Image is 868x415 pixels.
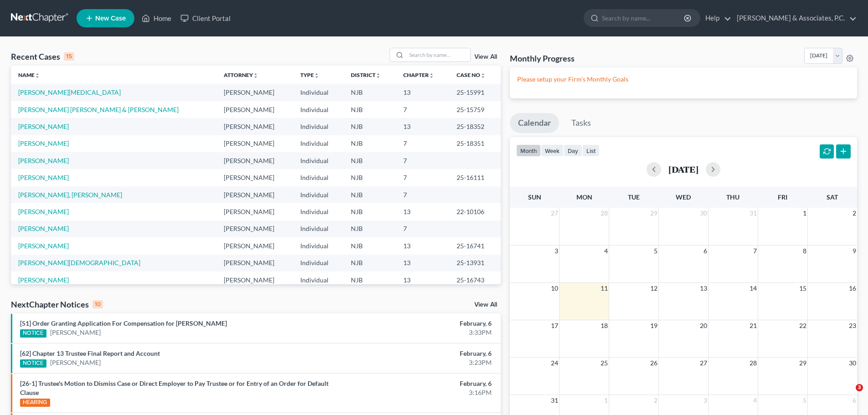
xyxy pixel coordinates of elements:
span: 18 [600,320,609,331]
button: week [541,144,564,157]
td: Individual [293,220,343,237]
button: month [516,144,541,157]
div: February, 6 [340,349,492,358]
span: 2 [852,208,857,219]
span: 19 [649,320,658,331]
div: NOTICE [20,329,46,338]
td: NJB [344,186,396,203]
td: 13 [396,84,449,101]
span: 16 [848,283,857,294]
td: [PERSON_NAME] [216,220,293,237]
td: 7 [396,169,449,186]
span: 1 [802,208,807,219]
button: list [582,144,600,157]
a: Help [701,10,731,26]
div: HEARING [20,399,50,407]
span: 5 [653,246,658,256]
span: Fri [778,193,787,201]
a: [PERSON_NAME] [50,358,101,367]
td: [PERSON_NAME] [216,169,293,186]
td: Individual [293,118,343,135]
td: NJB [344,135,396,152]
span: 11 [600,283,609,294]
a: [PERSON_NAME], [PERSON_NAME] [18,191,122,199]
i: unfold_more [35,73,40,78]
td: 7 [396,152,449,169]
td: NJB [344,84,396,101]
span: 28 [749,358,758,369]
span: 6 [703,246,708,256]
div: 10 [92,300,103,308]
td: 25-16743 [449,272,501,288]
a: Tasks [563,113,599,133]
td: NJB [344,101,396,118]
a: [PERSON_NAME] [18,123,69,130]
span: 12 [649,283,658,294]
i: unfold_more [480,73,486,78]
td: [PERSON_NAME] [216,186,293,203]
a: Chapterunfold_more [403,72,434,78]
div: February, 6 [340,319,492,328]
td: 25-16111 [449,169,501,186]
i: unfold_more [375,73,381,78]
span: 1 [603,395,609,406]
a: Home [137,10,176,26]
span: 15 [798,283,807,294]
iframe: Intercom live chat [837,384,859,406]
a: [51] Order Granting Application For Compensation for [PERSON_NAME] [20,319,227,327]
span: 31 [550,395,559,406]
a: [PERSON_NAME] [18,225,69,232]
div: 3:16PM [340,388,492,397]
span: 3 [554,246,559,256]
td: 7 [396,186,449,203]
td: NJB [344,255,396,272]
span: Wed [676,193,691,201]
td: NJB [344,203,396,220]
span: 4 [752,395,758,406]
td: Individual [293,203,343,220]
td: Individual [293,135,343,152]
td: 13 [396,237,449,254]
td: 25-18352 [449,118,501,135]
td: NJB [344,118,396,135]
td: Individual [293,169,343,186]
a: [26-1] Trustee's Motion to Dismiss Case or Direct Employer to Pay Trustee or for Entry of an Orde... [20,379,329,396]
td: [PERSON_NAME] [216,135,293,152]
span: 2 [653,395,658,406]
a: [PERSON_NAME][DEMOGRAPHIC_DATA] [18,259,140,266]
td: Individual [293,152,343,169]
a: [PERSON_NAME] & Associates, P.C. [732,10,857,26]
td: 22-10106 [449,203,501,220]
td: [PERSON_NAME] [216,101,293,118]
td: [PERSON_NAME] [216,237,293,254]
i: unfold_more [429,73,434,78]
td: 25-15991 [449,84,501,101]
a: [PERSON_NAME] [18,276,69,284]
td: Individual [293,237,343,254]
td: [PERSON_NAME] [216,255,293,272]
span: New Case [95,15,126,22]
span: 14 [749,283,758,294]
td: NJB [344,220,396,237]
span: 3 [856,384,863,391]
span: 24 [550,358,559,369]
a: Attorneyunfold_more [224,72,258,78]
a: [PERSON_NAME] [18,157,69,164]
span: 10 [550,283,559,294]
span: 25 [600,358,609,369]
td: [PERSON_NAME] [216,84,293,101]
span: 4 [603,246,609,256]
td: Individual [293,101,343,118]
td: 13 [396,118,449,135]
button: day [564,144,582,157]
td: Individual [293,186,343,203]
a: [PERSON_NAME] [18,139,69,147]
td: Individual [293,84,343,101]
a: [PERSON_NAME][MEDICAL_DATA] [18,88,121,96]
span: 3 [703,395,708,406]
td: NJB [344,152,396,169]
span: Sun [528,193,541,201]
span: Sat [827,193,838,201]
a: View All [474,302,497,308]
span: 8 [802,246,807,256]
